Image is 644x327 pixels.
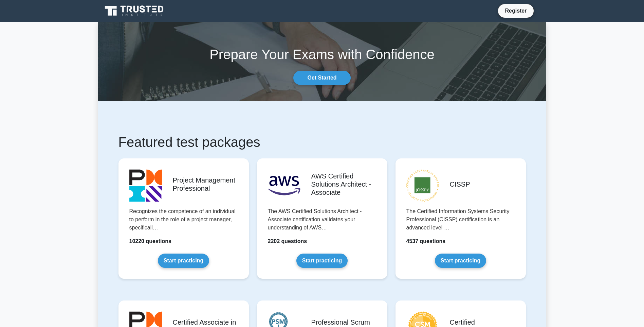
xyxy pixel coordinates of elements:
[158,254,209,268] a: Start practicing
[501,6,531,15] a: Register
[98,46,546,63] h1: Prepare Your Exams with Confidence
[293,71,350,85] a: Get Started
[118,134,526,150] h1: Featured test packages
[435,254,486,268] a: Start practicing
[296,254,348,268] a: Start practicing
